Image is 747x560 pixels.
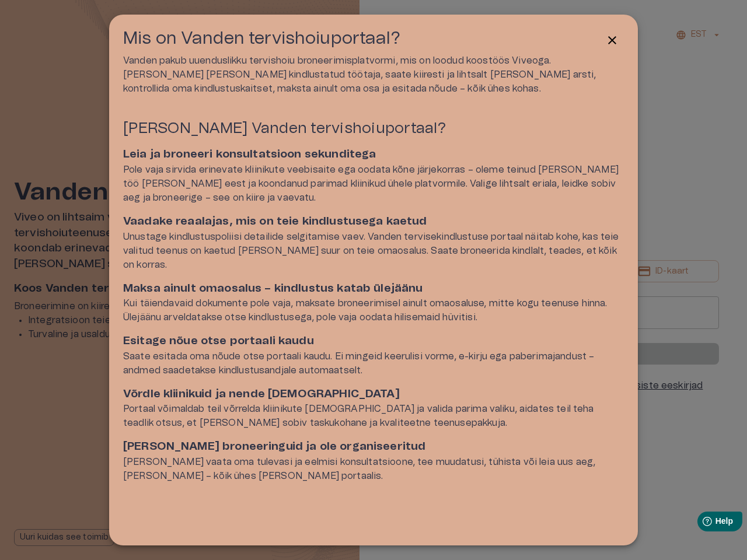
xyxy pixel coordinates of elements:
p: [PERSON_NAME] vaata oma tulevasi ja eelmisi konsultatsioone, tee muudatusi, tühista või leia uus ... [123,455,624,483]
p: Unustage kindlustuspoliisi detailide selgitamise vaev. Vanden tervisekindlustuse portaal näitab k... [123,230,624,272]
h6: Leia ja broneeri konsultatsioon sekunditega [123,147,624,163]
h6: Maksa ainult omaosalus – kindlustus katab ülejäänu [123,281,624,297]
p: Pole vaja sirvida erinevate kliinikute veebisaite ega oodata kõne järjekorras – oleme teinud [PER... [123,163,624,205]
p: Portaal võimaldab teil võrrelda kliinikute [DEMOGRAPHIC_DATA] ja valida parima valiku, aidates te... [123,402,624,430]
iframe: Help widget launcher [656,507,747,540]
h6: Võrdle kliinikuid ja nende [DEMOGRAPHIC_DATA] [123,387,624,402]
h6: Esitage nõue otse portaali kaudu [123,334,624,349]
p: Vanden pakub uuenduslikku tervishoiu broneerimisplatvormi, mis on loodud koostöös Viveoga. [PERSO... [123,54,624,96]
h6: [PERSON_NAME] broneeringuid ja ole organiseeritud [123,439,624,455]
p: Saate esitada oma nõude otse portaali kaudu. Ei mingeid keerulisi vorme, e-kirju ega paberimajand... [123,349,624,377]
h3: Mis on Vanden tervishoiuportaal? [123,29,400,49]
button: Close information modal [601,29,624,52]
span: close [605,33,619,47]
p: Kui täiendavaid dokumente pole vaja, maksate broneerimisel ainult omaosaluse, mitte kogu teenuse ... [123,296,624,324]
h4: [PERSON_NAME] Vanden tervishoiuportaal? [123,119,624,138]
h6: Vaadake reaalajas, mis on teie kindlustusega kaetud [123,214,624,230]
